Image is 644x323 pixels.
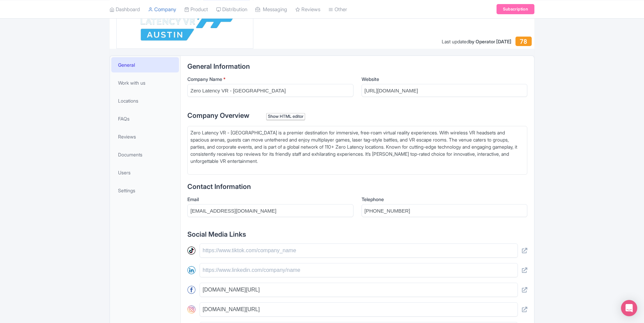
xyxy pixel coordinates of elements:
[187,286,195,294] img: facebook-round-01-50ddc191f871d4ecdbe8252d2011563a.svg
[118,187,135,194] span: Settings
[187,76,222,82] span: Company Name
[111,111,179,126] a: FAQs
[118,79,145,86] span: Work with us
[118,133,136,140] span: Reviews
[190,129,524,172] div: Zero Latency VR - [GEOGRAPHIC_DATA] is a premier destination for immersive, free-roam virtual rea...
[200,283,518,297] input: https://www.facebook.com/company_name
[520,38,527,45] span: 78
[362,196,384,202] span: Telephone
[442,38,511,45] div: Last updated
[187,196,199,202] span: Email
[111,93,179,108] a: Locations
[187,305,195,314] img: instagram-round-01-d873700d03cfe9216e9fb2676c2aa726.svg
[118,115,130,122] span: FAQs
[118,169,131,176] span: Users
[362,76,379,82] span: Website
[497,4,534,14] a: Subscription
[200,263,518,277] input: https://www.linkedin.com/company/name
[111,165,179,180] a: Users
[187,246,195,255] img: tiktok-round-01-ca200c7ba8d03f2cade56905edf8567d.svg
[266,113,305,120] div: Show HTML editor
[111,75,179,90] a: Work with us
[111,57,179,72] a: General
[621,300,637,316] div: Open Intercom Messenger
[187,111,249,120] span: Company Overview
[187,231,527,238] h2: Social Media Links
[187,266,195,274] img: linkedin-round-01-4bc9326eb20f8e88ec4be7e8773b84b7.svg
[187,183,527,190] h2: Contact Information
[111,183,179,198] a: Settings
[118,97,138,104] span: Locations
[111,129,179,144] a: Reviews
[187,63,527,70] h2: General Information
[200,302,518,317] input: https://www.instagram.com/company_name
[469,39,511,44] span: by Operator [DATE]
[111,147,179,162] a: Documents
[118,61,135,68] span: General
[118,151,142,158] span: Documents
[200,243,518,258] input: https://www.tiktok.com/company_name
